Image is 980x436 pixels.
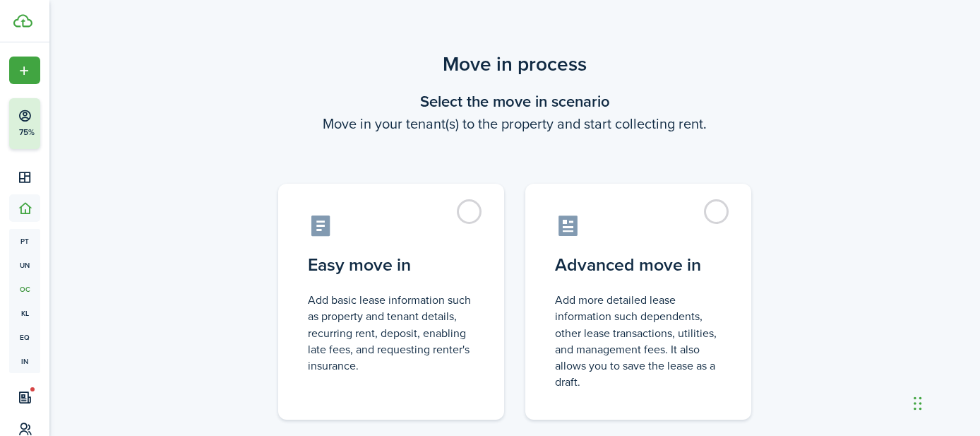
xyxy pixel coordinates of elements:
[914,382,922,425] div: Drag
[9,253,40,277] a: un
[18,126,35,139] p: 75%
[9,325,40,349] a: eq
[261,49,769,79] scenario-title: Move in process
[13,14,32,28] img: TenantCloud
[9,301,40,325] a: kl
[9,57,40,84] button: Open menu
[261,113,769,134] wizard-step-header-description: Move in your tenant(s) to the property and start collecting rent.
[308,292,474,374] control-radio-card-description: Add basic lease information such as property and tenant details, recurring rent, deposit, enablin...
[9,98,126,149] button: 75%
[9,349,40,373] a: in
[909,368,980,436] iframe: Chat Widget
[555,292,722,390] control-radio-card-description: Add more detailed lease information such dependents, other lease transactions, utilities, and man...
[308,252,474,278] control-radio-card-title: Easy move in
[9,229,40,253] a: pt
[9,277,40,301] a: oc
[261,90,769,113] wizard-step-header-title: Select the move in scenario
[555,252,722,278] control-radio-card-title: Advanced move in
